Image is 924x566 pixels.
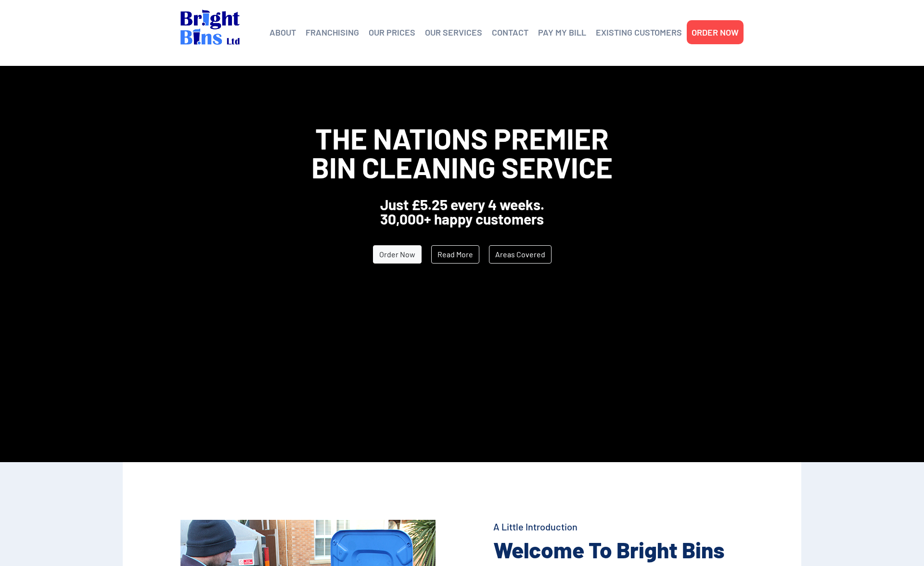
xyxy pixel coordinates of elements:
[425,25,482,39] a: OUR SERVICES
[306,25,359,39] a: FRANCHISING
[489,245,552,264] a: Areas Covered
[311,121,613,184] span: The Nations Premier Bin Cleaning Service
[269,25,296,39] a: ABOUT
[373,245,422,264] a: Order Now
[538,25,586,39] a: PAY MY BILL
[493,535,744,564] h2: Welcome To Bright Bins
[431,245,479,264] a: Read More
[492,25,528,39] a: CONTACT
[493,520,744,533] h4: A Little Introduction
[596,25,682,39] a: EXISTING CUSTOMERS
[369,25,415,39] a: OUR PRICES
[692,25,739,39] a: ORDER NOW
